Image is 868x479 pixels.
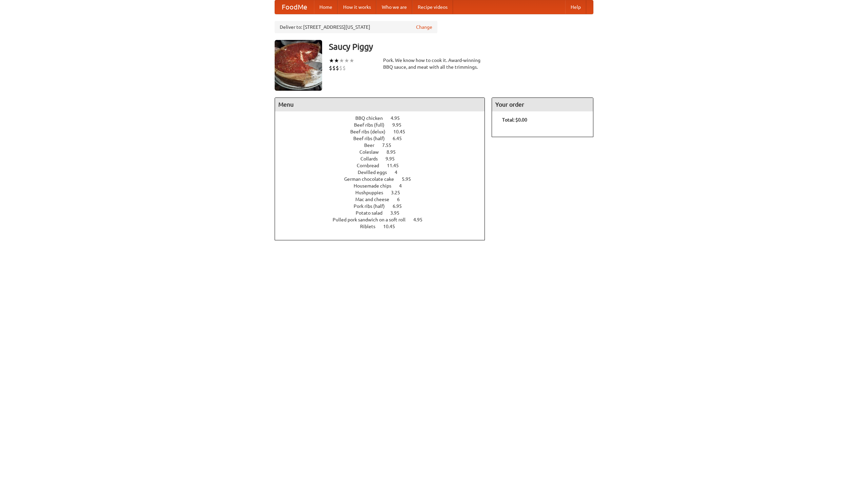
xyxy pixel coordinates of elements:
span: Beef ribs (delux) [350,129,392,134]
span: Beef ribs (full) [354,122,391,128]
span: 4 [395,170,404,175]
span: 5.95 [402,176,418,182]
a: Help [565,0,586,14]
a: Beer 7.55 [364,143,404,148]
span: 4 [399,183,409,189]
span: 11.45 [387,163,406,168]
span: Hushpuppies [355,190,390,195]
span: Beef ribs (half) [353,136,392,141]
span: Devilled eggs [358,170,394,175]
a: Beef ribs (half) 6.45 [353,136,414,141]
a: Hushpuppies 3.25 [355,190,413,195]
a: Potato salad 3.95 [356,210,412,216]
span: Riblets [360,224,382,229]
a: Riblets 10.45 [360,224,408,229]
li: $ [339,64,342,72]
span: German chocolate cake [344,176,401,182]
span: 9.95 [386,156,401,161]
b: Total: $0.00 [502,117,527,123]
span: Collards [360,156,384,161]
h3: Saucy Piggy [329,40,593,53]
li: $ [342,64,346,72]
li: ★ [339,57,344,64]
span: 4.95 [391,115,407,121]
a: FoodMe [275,0,314,14]
span: Cornbread [357,163,386,168]
h4: Menu [275,98,485,111]
a: Pork ribs (half) 6.95 [354,203,414,209]
a: How it works [338,0,376,14]
a: Home [314,0,338,14]
span: 10.45 [383,224,402,229]
span: Potato salad [356,210,389,216]
span: Pork ribs (half) [354,203,392,209]
a: Cornbread 11.45 [357,163,411,168]
span: BBQ chicken [355,115,390,121]
span: Pulled pork sandwich on a soft roll [333,217,412,222]
li: ★ [349,57,354,64]
a: Pulled pork sandwich on a soft roll 4.95 [333,217,435,222]
img: angular.jpg [275,40,322,91]
div: Deliver to: [STREET_ADDRESS][US_STATE] [275,21,437,33]
span: 6 [397,197,407,202]
span: 3.25 [391,190,407,195]
span: 7.55 [382,143,398,148]
li: ★ [329,57,334,64]
a: BBQ chicken 4.95 [355,115,412,121]
span: 6.45 [393,136,409,141]
span: Coleslaw [359,149,386,155]
a: German chocolate cake 5.95 [344,176,423,182]
li: $ [329,64,332,72]
li: $ [336,64,339,72]
a: Beef ribs (delux) 10.45 [350,129,418,134]
li: $ [332,64,336,72]
li: ★ [344,57,349,64]
a: Mac and cheese 6 [355,197,412,202]
a: Collards 9.95 [360,156,407,161]
span: Mac and cheese [355,197,396,202]
a: Housemade chips 4 [354,183,414,189]
span: 4.95 [413,217,429,222]
a: Devilled eggs 4 [358,170,410,175]
span: Beer [364,143,381,148]
a: Recipe videos [412,0,453,14]
a: Who we are [376,0,412,14]
a: Beef ribs (full) 9.95 [354,122,414,128]
span: 3.95 [390,210,406,216]
span: Housemade chips [354,183,398,189]
span: 10.45 [393,129,412,134]
span: 9.95 [392,122,408,128]
div: Pork. We know how to cook it. Award-winning BBQ sauce, and meat with all the trimmings. [383,57,485,70]
a: Change [416,24,432,30]
span: 6.95 [393,203,409,209]
a: Coleslaw 8.95 [359,149,408,155]
h4: Your order [492,98,593,111]
span: 8.95 [387,149,402,155]
li: ★ [334,57,339,64]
